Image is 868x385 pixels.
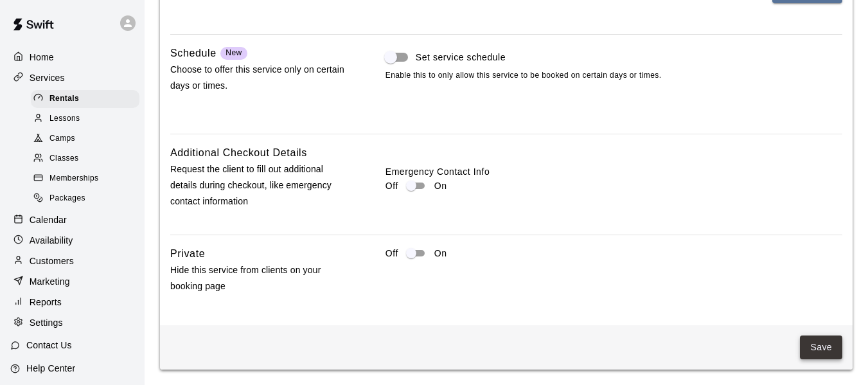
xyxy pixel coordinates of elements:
a: Lessons [31,109,145,129]
a: Memberships [31,169,145,189]
p: Home [30,51,54,64]
p: Off [385,247,398,260]
a: Classes [31,149,145,169]
p: Hide this service from clients on your booking page [170,262,345,294]
p: Customers [30,255,74,267]
p: Contact Us [26,339,72,352]
p: Help Center [26,362,75,375]
span: Packages [49,192,85,205]
a: Reports [10,292,134,312]
p: Calendar [30,213,67,226]
p: Availability [30,234,73,247]
a: Home [10,48,134,67]
p: Request the client to fill out additional details during checkout, like emergency contact informa... [170,161,345,210]
a: Services [10,68,134,87]
button: Save [800,336,842,359]
a: Availability [10,231,134,250]
span: New [226,48,242,57]
div: Packages [31,190,139,208]
p: On [434,247,447,260]
a: Customers [10,251,134,271]
span: Enable this to only allow this service to be booked on certain days or times. [385,69,842,82]
div: Classes [31,150,139,168]
div: Lessons [31,110,139,128]
p: Settings [30,316,63,329]
p: Choose to offer this service only on certain days or times. [170,62,345,94]
span: Camps [49,132,75,145]
span: Rentals [49,93,79,105]
a: Packages [31,189,145,209]
div: Camps [31,130,139,148]
span: Classes [49,152,78,165]
div: Rentals [31,90,139,108]
span: Memberships [49,172,98,185]
p: Marketing [30,275,70,288]
label: Emergency Contact Info [385,165,842,178]
span: Lessons [49,112,80,125]
h6: Private [170,246,205,262]
p: Services [30,71,65,84]
p: Off [385,179,398,193]
p: Reports [30,296,62,309]
p: On [434,179,447,193]
h6: Additional Checkout Details [170,145,307,161]
h6: Schedule [170,45,217,62]
a: Marketing [10,272,134,291]
a: Settings [10,313,134,332]
span: Set service schedule [416,51,506,64]
a: Calendar [10,210,134,229]
div: Memberships [31,170,139,188]
a: Camps [31,129,145,149]
a: Rentals [31,89,145,109]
